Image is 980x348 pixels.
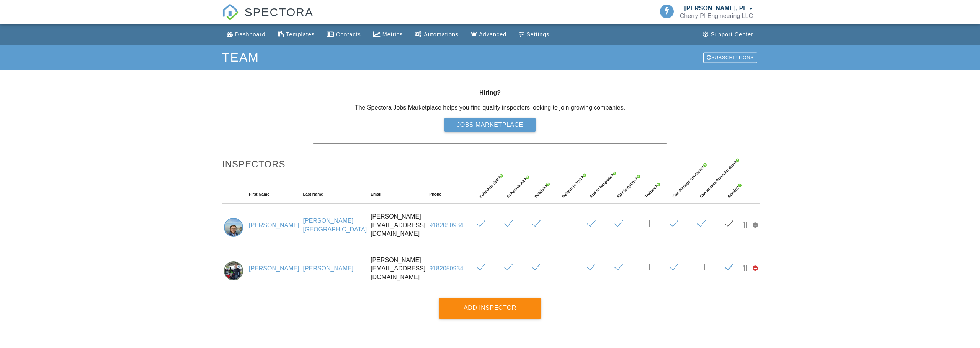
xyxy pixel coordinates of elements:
[249,265,299,272] a: [PERSON_NAME]
[427,186,465,203] th: Phone
[319,104,661,112] p: The Spectora Jobs Marketplace helps you find quality inspectors looking to join growing companies.
[224,218,243,237] img: 20210109_141743_002.jpg
[699,152,746,199] div: Can access financial data?
[479,152,526,199] div: Schedule Self?
[727,152,774,199] div: Admin?
[319,89,661,97] p: Hiring?
[369,186,427,203] th: Email
[301,186,369,203] th: Last Name
[324,28,364,42] a: Contacts
[534,152,581,199] div: Publish?
[249,222,299,228] a: [PERSON_NAME]
[369,203,427,247] td: [PERSON_NAME][EMAIL_ADDRESS][DOMAIN_NAME]
[303,217,367,232] a: [PERSON_NAME][GEOGRAPHIC_DATA]
[244,4,314,20] span: SPECTORA
[222,51,758,64] h1: Team
[286,31,315,37] div: Templates
[526,31,549,37] div: Settings
[222,159,758,169] h3: Inspectors
[224,261,243,280] img: screenshot_20250602_145829.png
[561,152,608,199] div: Default to V10?
[429,265,463,272] a: 9182050934
[274,28,318,42] a: Templates
[684,5,747,12] div: [PERSON_NAME], PE
[506,152,553,199] div: Schedule All?
[444,118,535,132] div: Jobs Marketplace
[703,52,757,63] div: Subscriptions
[247,186,301,203] th: First Name
[700,28,756,42] a: Support Center
[336,31,361,37] div: Contacts
[303,265,354,272] a: [PERSON_NAME]
[616,152,663,199] div: Edit template?
[644,152,691,199] div: Trainee?
[235,31,265,37] div: Dashboard
[479,31,506,37] div: Advanced
[671,152,719,199] div: Can manage contacts?
[424,31,459,37] div: Automations
[516,28,552,42] a: Settings
[370,28,406,42] a: Metrics
[702,52,758,63] a: Subscriptions
[429,222,463,228] a: 9182050934
[589,152,636,199] div: Add to template?
[680,12,753,20] div: Cherry PI Engineering LLC
[439,298,541,319] div: Add Inspector
[382,31,403,37] div: Metrics
[222,4,239,21] img: The Best Home Inspection Software - Spectora
[222,11,314,26] a: SPECTORA
[444,124,535,131] a: Jobs Marketplace
[412,28,462,42] a: Automations (Basic)
[468,28,510,42] a: Advanced
[224,28,268,42] a: Dashboard
[369,247,427,291] td: [PERSON_NAME][EMAIL_ADDRESS][DOMAIN_NAME]
[710,31,753,37] div: Support Center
